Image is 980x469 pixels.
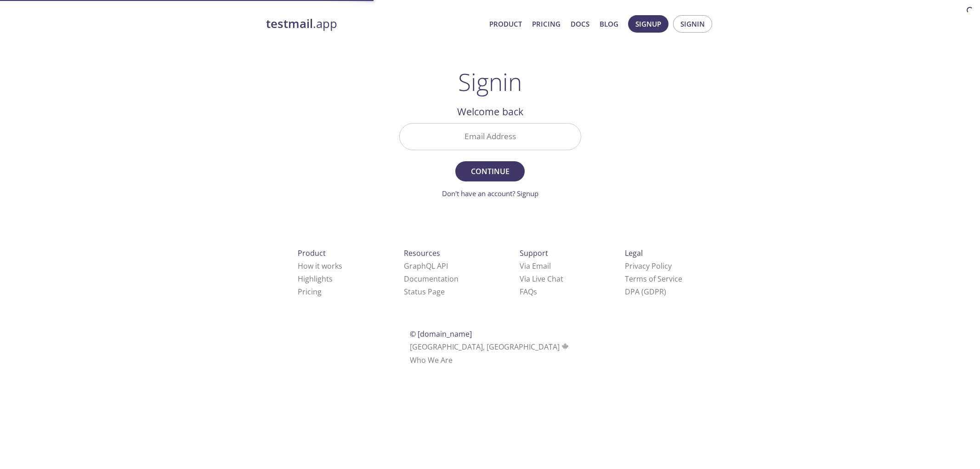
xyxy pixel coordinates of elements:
a: DPA (GDPR) [625,287,666,297]
a: Via Email [520,261,551,271]
a: Blog [600,18,618,30]
span: Legal [625,248,643,258]
button: Signup [628,15,668,33]
a: Via Live Chat [520,274,563,284]
a: Pricing [532,18,561,30]
a: Product [489,18,522,30]
a: Pricing [298,287,322,297]
h1: Signin [458,68,522,96]
span: [GEOGRAPHIC_DATA], [GEOGRAPHIC_DATA] [410,342,570,352]
span: Signin [680,18,705,30]
a: Who We Are [410,355,453,365]
h2: Welcome back [399,104,581,119]
a: Don't have an account? Signup [442,189,538,198]
span: Product [298,248,326,258]
span: Support [520,248,548,258]
span: © [DOMAIN_NAME] [410,329,472,339]
a: Documentation [404,274,459,284]
a: FAQ [520,287,537,297]
a: Terms of Service [625,274,682,284]
span: s [533,287,537,297]
a: Status Page [404,287,445,297]
a: How it works [298,261,342,271]
button: Continue [455,161,524,181]
a: Docs [571,18,589,30]
span: Resources [404,248,440,258]
span: Continue [465,165,514,178]
span: Signup [635,18,661,30]
a: testmail.app [266,16,482,32]
strong: testmail [266,16,313,32]
a: GraphQL API [404,261,448,271]
button: Signin [673,15,712,33]
a: Highlights [298,274,333,284]
a: Privacy Policy [625,261,672,271]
